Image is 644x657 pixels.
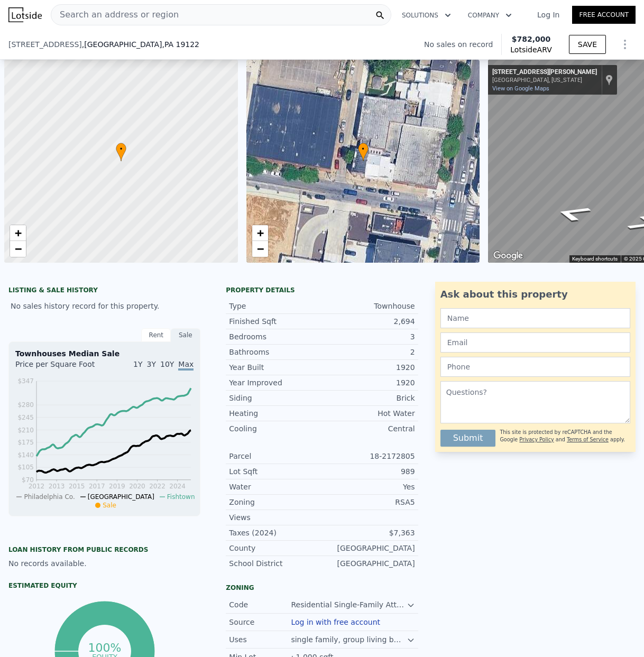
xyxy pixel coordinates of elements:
[492,85,549,92] a: View on Google Maps
[8,7,42,22] img: Lotside
[500,425,630,447] div: This site is protected by reCAPTCHA and the Google and apply.
[17,464,34,471] tspan: $105
[229,599,291,610] div: Code
[393,6,459,25] button: Solutions
[440,308,630,328] input: Name
[147,360,156,368] span: 3Y
[129,483,145,490] tspan: 2020
[8,39,82,50] span: [STREET_ADDRESS]
[229,512,322,523] div: Views
[358,144,369,154] span: •
[229,558,322,569] div: School District
[229,393,322,403] div: Siding
[614,34,636,55] button: Show Options
[229,301,322,311] div: Type
[492,68,597,77] div: [STREET_ADDRESS][PERSON_NAME]
[491,249,526,263] img: Google
[229,466,322,477] div: Lot Sqft
[116,143,126,161] div: •
[226,584,418,592] div: Zoning
[440,287,630,302] div: Ask about this property
[229,528,322,538] div: Taxes (2024)
[572,255,618,263] button: Keyboard shortcuts
[322,558,415,569] div: [GEOGRAPHIC_DATA]
[15,348,194,359] div: Townhouses Median Sale
[17,427,34,434] tspan: $210
[424,39,501,50] div: No sales on record
[8,558,200,569] div: No records available.
[29,483,45,490] tspan: 2012
[229,617,291,627] div: Source
[82,39,199,50] span: , [GEOGRAPHIC_DATA]
[229,451,322,461] div: Parcel
[440,430,496,447] button: Submit
[88,641,121,654] tspan: 100%
[510,44,551,55] span: Lotside ARV
[178,360,194,371] span: Max
[229,362,322,373] div: Year Built
[291,634,406,645] div: single family, group living by special exception, passive recreation, family child care, religiou...
[49,483,65,490] tspan: 2013
[88,493,154,501] span: [GEOGRAPHIC_DATA]
[8,286,200,297] div: LISTING & SALE HISTORY
[160,360,174,368] span: 10Y
[17,439,34,446] tspan: $175
[322,301,415,311] div: Townhouse
[322,466,415,477] div: 989
[15,226,22,239] span: +
[459,6,520,25] button: Company
[141,328,171,342] div: Rent
[322,408,415,419] div: Hot Water
[10,225,26,241] a: Zoom in
[322,377,415,388] div: 1920
[440,357,630,377] input: Phone
[17,377,34,385] tspan: $347
[322,543,415,553] div: [GEOGRAPHIC_DATA]
[322,331,415,342] div: 3
[322,362,415,373] div: 1920
[569,35,606,54] button: SAVE
[322,497,415,507] div: RSA5
[116,144,126,154] span: •
[15,359,105,376] div: Price per Square Foot
[605,74,613,86] a: Show location on map
[492,77,597,84] div: [GEOGRAPHIC_DATA], [US_STATE]
[22,476,34,484] tspan: $70
[171,328,200,342] div: Sale
[256,242,263,255] span: −
[8,581,200,590] div: Estimated Equity
[229,482,322,492] div: Water
[519,437,554,442] a: Privacy Policy
[322,347,415,357] div: 2
[572,6,636,24] a: Free Account
[256,226,263,239] span: +
[229,423,322,434] div: Cooling
[440,332,630,353] input: Email
[229,408,322,419] div: Heating
[567,437,609,442] a: Terms of Service
[133,360,142,368] span: 1Y
[169,483,186,490] tspan: 2024
[69,483,85,490] tspan: 2015
[167,493,195,501] span: Fishtown
[51,8,179,21] span: Search an address or region
[229,634,291,645] div: Uses
[525,10,572,20] a: Log In
[17,401,34,409] tspan: $280
[229,543,322,553] div: County
[229,377,322,388] div: Year Improved
[109,483,125,490] tspan: 2019
[15,242,22,255] span: −
[538,201,606,226] path: Go North, N Philip St
[162,40,199,49] span: , PA 19122
[291,618,380,626] button: Log in with free account
[322,316,415,327] div: 2,694
[322,451,415,461] div: 18-2172805
[229,316,322,327] div: Finished Sqft
[226,286,418,294] div: Property details
[229,331,322,342] div: Bedrooms
[291,599,406,610] div: Residential Single-Family Attached 5
[8,297,200,316] div: No sales history record for this property.
[24,493,75,501] span: Philadelphia Co.
[358,143,369,161] div: •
